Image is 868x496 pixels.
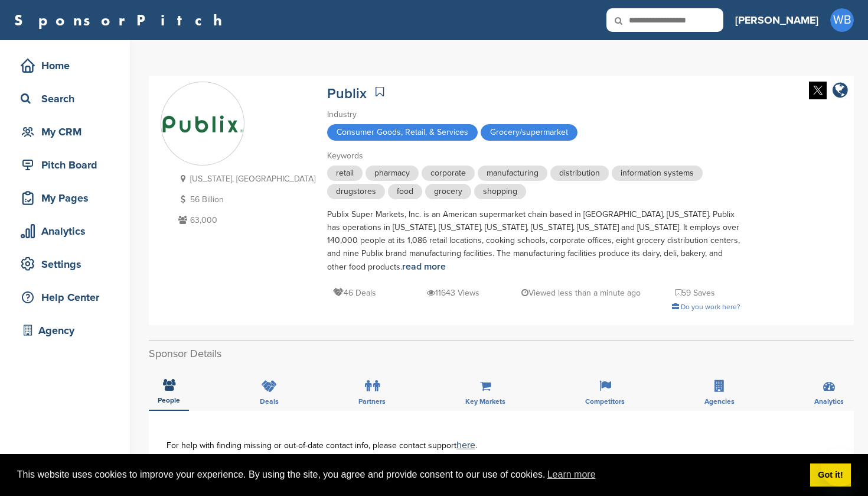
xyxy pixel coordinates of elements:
a: My Pages [12,184,118,212]
span: grocery [425,184,471,199]
span: retail [327,166,363,181]
div: Settings [18,254,118,275]
div: Publix Super Markets, Inc. is an American supermarket chain based in [GEOGRAPHIC_DATA], [US_STATE... [327,208,740,274]
a: dismiss cookie message [810,463,851,487]
div: Analytics [18,221,118,242]
a: learn more about cookies [546,466,598,484]
span: distribution [550,166,609,181]
a: Pitch Board [12,151,118,179]
div: Pitch Board [18,154,118,176]
a: Help Center [12,284,118,311]
a: company link [833,82,848,101]
span: information systems [612,166,703,181]
div: Agency [18,320,118,341]
span: Analytics [814,398,844,405]
p: Viewed less than a minute ago [521,286,641,300]
span: corporate [422,166,475,181]
span: Key Markets [465,398,505,405]
span: Agencies [704,398,735,405]
span: Deals [260,398,279,405]
p: 56 Billion [175,192,315,207]
a: Search [12,85,118,112]
a: read more [402,261,446,273]
p: 63,000 [175,213,315,228]
a: here [456,439,475,451]
a: [PERSON_NAME] [735,7,818,33]
h3: [PERSON_NAME] [735,12,818,28]
span: pharmacy [366,166,419,181]
a: My CRM [12,118,118,145]
a: Agency [12,317,118,344]
h2: Sponsor Details [149,346,854,362]
p: 11643 Views [427,286,479,300]
span: Consumer Goods, Retail, & Services [327,124,478,141]
a: Do you work here? [672,303,740,311]
span: manufacturing [478,166,547,181]
div: Help Center [18,287,118,308]
div: My CRM [18,121,118,142]
div: Search [18,88,118,109]
span: Competitors [585,398,625,405]
iframe: Button to launch messaging window [821,449,859,487]
div: For help with finding missing or out-of-date contact info, please contact support . [167,440,836,450]
img: Sponsorpitch & Publix [161,115,244,134]
span: Grocery/supermarket [481,124,577,141]
p: 59 Saves [676,286,715,300]
span: drugstores [327,184,385,199]
div: Industry [327,108,740,121]
p: 46 Deals [333,286,376,300]
a: Home [12,52,118,79]
a: SponsorPitch [14,12,230,28]
span: food [388,184,422,199]
a: Settings [12,251,118,278]
span: Partners [358,398,386,405]
span: shopping [474,184,526,199]
div: My Pages [18,187,118,209]
a: Publix [327,85,367,102]
img: Twitter white [809,82,827,99]
span: Do you work here? [681,303,740,311]
span: This website uses cookies to improve your experience. By using the site, you agree and provide co... [17,466,801,484]
p: [US_STATE], [GEOGRAPHIC_DATA] [175,171,315,186]
span: People [158,397,180,404]
a: Analytics [12,218,118,245]
span: WB [830,8,854,32]
div: Home [18,55,118,76]
div: Keywords [327,150,740,163]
